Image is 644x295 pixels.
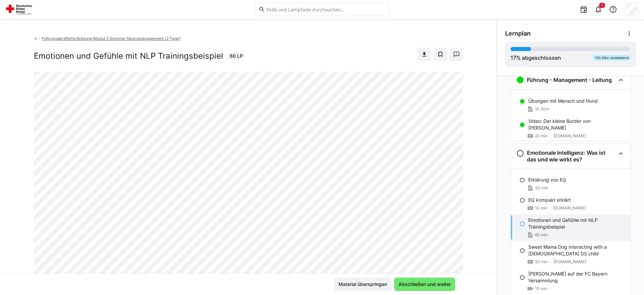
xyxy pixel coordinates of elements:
[337,281,388,288] span: Material überspringen
[535,106,549,112] span: 1h 30m
[528,98,598,104] p: Übungen mit Mensch und Hund
[535,286,547,291] span: 10 min
[528,217,625,230] p: Emotionen und Gefühle mit NLP Trainingsbeispiel
[511,54,516,61] span: 17
[553,205,586,211] span: [DOMAIN_NAME]
[535,205,547,211] span: 10 min
[34,51,223,61] h2: Emotionen und Gefühle mit NLP Trainingsbeispiel
[230,53,243,59] span: 60 LP
[528,197,571,203] p: EQ kompakt erklärt
[505,30,531,37] span: Lernplan
[334,278,391,291] button: Material überspringen
[397,281,452,288] span: Abschließen und weiter
[42,36,181,41] span: Führungskräftefortbildung Modul 2 Seminar Neuromanagement (2 Tage)
[34,36,181,41] a: Führungskräftefortbildung Modul 2 Seminar Neuromanagement (2 Tage)
[528,118,625,131] p: Video: Der kleine Burder von [PERSON_NAME]
[394,278,455,291] button: Abschließen und weiter
[511,54,561,62] div: % abgeschlossen
[535,133,548,139] span: 20 min
[535,232,548,238] span: 60 min
[553,133,586,139] span: [DOMAIN_NAME]
[601,3,603,7] span: 7
[553,259,586,264] span: [DOMAIN_NAME]
[527,149,615,163] h3: Emotionale Intelligenz: Was ist das und wie wirkt es?
[528,271,625,284] p: [PERSON_NAME] auf der FC Bayern Versammlung
[528,244,625,257] p: Sweet Mama Dog Interacting with a [DEMOGRAPHIC_DATA] DS child
[593,55,631,60] div: 12h 50m verbleibend
[535,185,548,191] span: 30 min
[528,177,566,183] p: Erklärung von EQ
[527,77,612,83] h3: Führung - Management - Leitung
[535,259,548,264] span: 20 min
[265,6,385,12] input: Skills und Lernpfade durchsuchen…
